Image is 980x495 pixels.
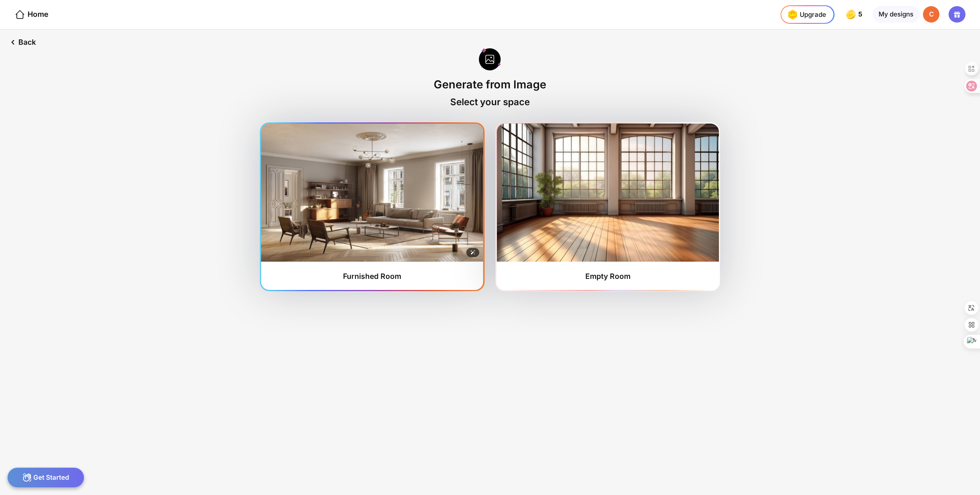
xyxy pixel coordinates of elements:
[923,6,939,23] div: C
[261,124,483,262] img: furnishedRoom1.jpg
[873,6,920,23] div: My designs
[585,272,630,281] div: Empty Room
[343,272,401,281] div: Furnished Room
[450,96,530,107] div: Select your space
[434,78,546,91] div: Generate from Image
[15,9,48,20] div: Home
[785,7,826,22] div: Upgrade
[858,11,864,18] span: 5
[7,467,84,488] div: Get Started
[497,124,719,262] img: furnishedRoom2.jpg
[785,7,800,22] img: upgrade-nav-btn-icon.gif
